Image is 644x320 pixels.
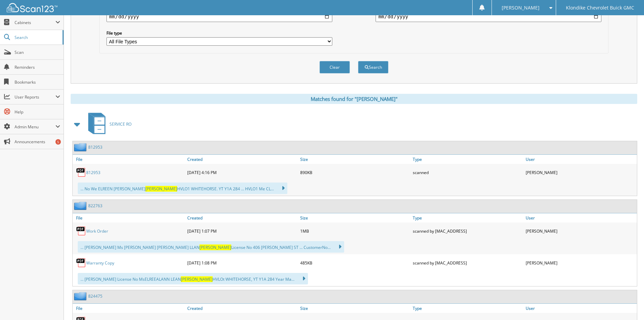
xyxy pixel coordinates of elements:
a: User [524,155,637,164]
button: Clear [319,61,350,73]
a: File [73,304,186,313]
img: folder2.png [74,292,88,300]
span: User Reports [15,94,55,100]
label: File type [106,30,332,36]
span: Klondike Chevrolet Buick GMC [566,6,634,10]
span: [PERSON_NAME] [145,186,177,192]
a: Created [186,155,299,164]
div: ... No We ELREEN [PERSON_NAME] HVLO1 WHITEHORSE. YT Y1A 284 ... HVLO1 Me CL... [78,183,287,194]
span: Search [15,35,59,40]
span: Scan [15,49,60,55]
a: File [73,213,186,222]
div: [PERSON_NAME] [524,224,637,238]
a: Work Order [86,228,108,234]
a: Warranty Copy [86,260,114,266]
img: scan123-logo-white.svg [7,3,57,12]
div: [DATE] 1:08 PM [186,256,299,270]
div: 5 [55,139,61,145]
div: 485KB [299,256,411,270]
span: [PERSON_NAME] [181,276,213,282]
span: Cabinets [15,20,55,25]
img: PDF.png [76,167,86,177]
a: Type [411,304,524,313]
span: SERVICE RO [110,121,132,127]
img: folder2.png [74,201,88,210]
a: User [524,213,637,222]
a: 812953 [88,144,102,150]
a: Created [186,304,299,313]
a: Size [299,155,411,164]
div: [PERSON_NAME] [524,166,637,179]
a: 822763 [88,203,102,209]
a: File [73,155,186,164]
img: PDF.png [76,258,86,268]
span: Help [15,109,60,115]
a: 812953 [86,170,100,175]
a: Type [411,155,524,164]
div: scanned by [MAC_ADDRESS] [411,256,524,270]
div: scanned by [MAC_ADDRESS] [411,224,524,238]
a: Size [299,304,411,313]
div: [DATE] 4:16 PM [186,166,299,179]
span: Reminders [15,64,60,70]
span: Announcements [15,139,60,145]
a: Size [299,213,411,222]
span: Bookmarks [15,79,60,85]
a: User [524,304,637,313]
div: 890KB [299,166,411,179]
a: Created [186,213,299,222]
a: 824475 [88,293,102,299]
a: Type [411,213,524,222]
div: ... [PERSON_NAME] Ms [PERSON_NAME] [PERSON_NAME] LLAN License No 406 [PERSON_NAME] ST ... Custome... [78,241,344,253]
input: start [106,11,332,22]
span: Admin Menu [15,124,55,130]
div: [DATE] 1:07 PM [186,224,299,238]
iframe: Chat Widget [610,287,644,320]
button: Search [358,61,388,73]
div: ... [PERSON_NAME] License No MsELREEALANN LEAN HVLOt WHITEHORSE, YT Y1A 284 Year Ma... [78,273,308,284]
div: scanned [411,166,524,179]
img: folder2.png [74,143,88,151]
a: SERVICE RO [84,111,132,137]
div: 1MB [299,224,411,238]
span: [PERSON_NAME] [502,6,540,10]
span: [PERSON_NAME] [199,244,231,250]
div: Matches found for "[PERSON_NAME]" [71,94,637,104]
input: end [376,11,601,22]
div: [PERSON_NAME] [524,256,637,270]
img: PDF.png [76,226,86,236]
